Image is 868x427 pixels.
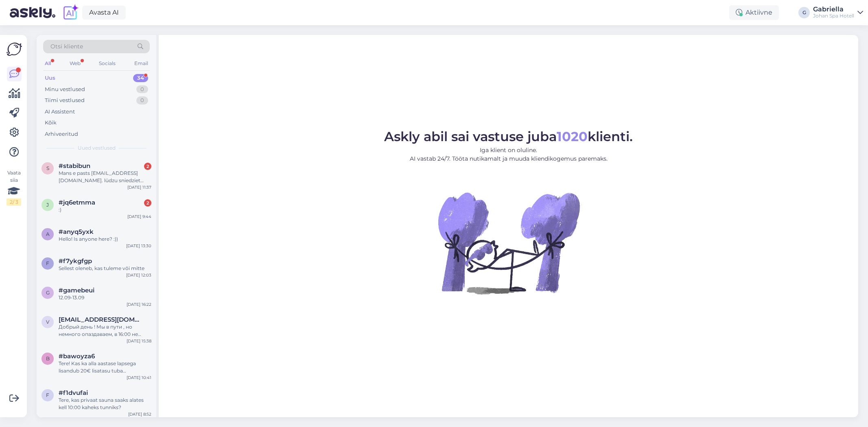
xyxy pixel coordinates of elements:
span: v [46,319,49,325]
span: s [46,165,49,171]
b: 1020 [557,129,588,144]
span: Otsi kliente [50,42,83,51]
div: Добрый день ! Мы в пути , но немного опаздаваем, в 16:00 не успеем. С уважением [PERSON_NAME] [PH... [59,323,151,338]
div: Minu vestlused [45,85,85,94]
div: 2 [144,199,151,207]
div: [DATE] 8:52 [128,411,151,417]
span: b [46,355,50,362]
span: #bawoyza6 [59,353,95,360]
div: Vaata siia [7,169,21,206]
div: [DATE] 11:37 [127,184,151,190]
span: j [46,202,49,208]
span: Askly abil sai vastuse juba klienti. [384,129,633,144]
div: Johan Spa Hotell [813,13,854,19]
span: #f1dvufai [59,389,88,396]
div: [DATE] 13:30 [126,243,151,249]
div: :) [59,206,151,213]
div: [DATE] 16:22 [127,301,151,307]
a: Avasta AI [82,6,126,20]
a: GabriellaJohan Spa Hotell [813,6,863,19]
div: [DATE] 10:41 [127,375,151,381]
img: No Chat active [435,170,582,316]
span: g [46,290,50,296]
img: explore-ai [62,4,79,21]
div: Aktiivne [729,5,779,20]
span: vladocek@inbox.lv [59,316,143,323]
span: #gamebeui [59,287,94,294]
div: G [798,7,810,18]
div: 12.09-13.09 [59,294,151,301]
div: AI Assistent [45,108,75,116]
div: Kõik [45,119,57,127]
div: Gabriella [813,6,854,13]
span: f [46,260,49,266]
span: #stabibun [59,162,90,170]
div: 34 [133,74,148,82]
div: Socials [97,58,117,69]
span: a [46,231,50,237]
div: Hello! Is anyone here? :)) [59,235,151,243]
div: All [43,58,52,69]
div: Mans e pasts [EMAIL_ADDRESS][DOMAIN_NAME]. lūdzu sniedziet man atbildi uz epastu. [PERSON_NAME] u... [59,170,151,184]
div: Sellest oleneb, kas tuleme või mitte [59,265,151,272]
p: Iga klient on oluline. AI vastab 24/7. Tööta nutikamalt ja muuda kliendikogemus paremaks. [384,146,633,163]
span: #jq6etmma [59,199,95,206]
div: 0 [136,96,148,105]
div: Tere! Kas ka alla aastase lapsega lisandub 20€ lisatasu tuba broneerides? [59,360,151,375]
div: [DATE] 9:44 [127,213,151,220]
span: #f7ykgfgp [59,257,92,265]
img: Askly Logo [7,41,22,57]
div: [DATE] 12:03 [126,272,151,278]
div: 2 / 3 [7,198,21,206]
div: Email [133,58,150,69]
div: Tere, kas privaat sauna saaks alates kell 10:00 kaheks tunniks? [59,396,151,411]
span: #anyq5yxk [59,228,94,235]
div: Tiimi vestlused [45,96,85,105]
div: Uus [45,74,55,82]
span: Uued vestlused [78,144,116,152]
span: f [46,392,49,398]
div: 0 [136,85,148,94]
div: Arhiveeritud [45,130,78,138]
div: Web [68,58,82,69]
div: 2 [144,163,151,170]
div: [DATE] 15:38 [127,338,151,344]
